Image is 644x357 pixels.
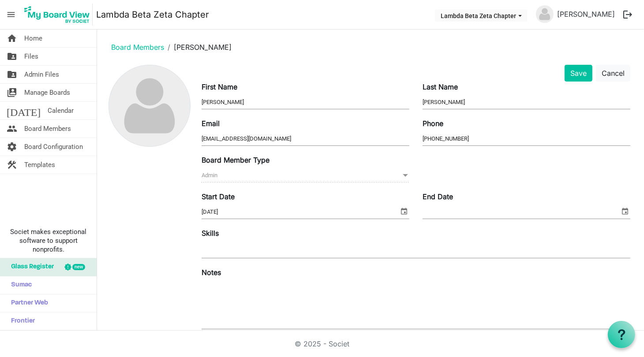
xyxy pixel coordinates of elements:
label: Last Name [423,82,458,92]
span: construction [7,156,17,174]
img: My Board View Logo [22,4,93,26]
a: Lambda Beta Zeta Chapter [96,6,209,23]
span: Board Members [24,120,71,138]
span: menu [3,6,19,23]
label: Phone [423,118,443,129]
span: [DATE] [7,102,41,119]
label: End Date [423,191,453,202]
img: no-profile-picture.svg [536,5,554,23]
a: © 2025 - Societ [295,339,349,348]
button: Lambda Beta Zeta Chapter dropdownbutton [435,9,528,22]
label: Email [202,118,220,129]
label: First Name [202,82,237,92]
label: Notes [202,267,221,278]
span: Admin Files [24,66,59,83]
span: Partner Web [7,294,48,312]
label: Start Date [202,191,235,202]
span: Manage Boards [24,84,70,101]
li: [PERSON_NAME] [164,42,232,52]
label: Board Member Type [202,155,270,165]
a: [PERSON_NAME] [554,5,618,23]
span: switch_account [7,84,17,101]
span: Sumac [7,276,32,294]
span: Files [24,48,38,65]
span: Home [24,30,42,47]
a: Board Members [111,43,164,52]
button: Save [565,65,592,82]
button: logout [618,5,637,24]
a: My Board View Logo [22,4,96,26]
span: Board Configuration [24,138,83,156]
span: Societ makes exceptional software to support nonprofits. [4,227,93,254]
img: no-profile-picture.svg [109,65,190,146]
span: Glass Register [7,258,54,276]
button: Cancel [596,65,630,82]
span: Calendar [48,102,74,119]
span: folder_shared [7,48,17,65]
span: Templates [24,156,55,174]
span: settings [7,138,17,156]
div: new [72,264,85,270]
span: folder_shared [7,66,17,83]
span: people [7,120,17,138]
span: select [620,205,630,217]
label: Skills [202,228,219,238]
span: home [7,30,17,47]
span: Frontier [7,312,35,330]
span: select [399,205,409,217]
